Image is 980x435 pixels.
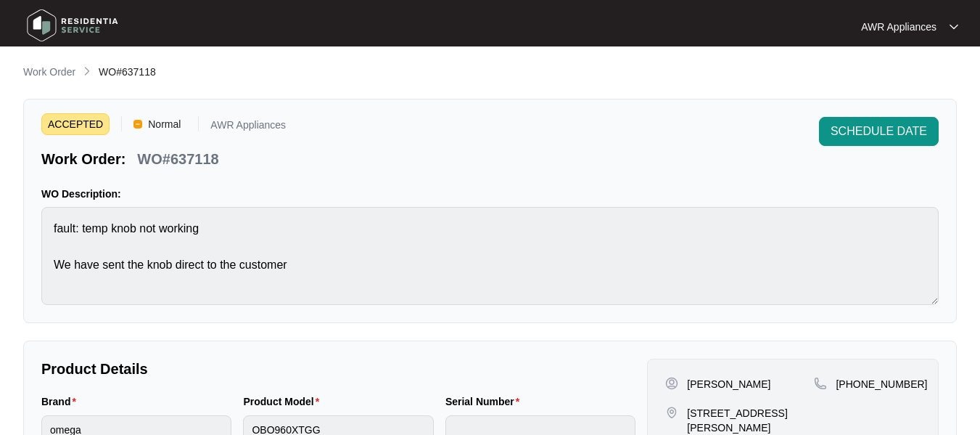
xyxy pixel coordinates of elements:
[814,377,827,390] img: map-pin
[687,377,770,391] p: [PERSON_NAME]
[81,65,93,77] img: chevron-right
[142,113,186,135] span: Normal
[20,65,78,81] a: Work Order
[41,187,939,201] p: WO Description:
[41,359,635,379] p: Product Details
[41,149,125,169] p: Work Order:
[41,394,82,409] label: Brand
[210,120,286,135] p: AWR Appliances
[836,377,927,391] p: [PHONE_NUMBER]
[133,120,142,129] img: Vercel Logo
[22,4,123,47] img: residentia service logo
[819,117,939,146] button: SCHEDULE DATE
[861,20,936,34] p: AWR Appliances
[23,65,75,79] p: Work Order
[99,66,156,78] span: WO#637118
[831,123,927,140] span: SCHEDULE DATE
[950,23,958,31] img: dropdown arrow
[41,207,939,305] textarea: fault: temp knob not working We have sent the knob direct to the customer
[137,149,218,169] p: WO#637118
[243,394,325,409] label: Product Model
[445,394,525,409] label: Serial Number
[665,377,678,390] img: user-pin
[41,113,110,135] span: ACCEPTED
[665,406,678,419] img: map-pin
